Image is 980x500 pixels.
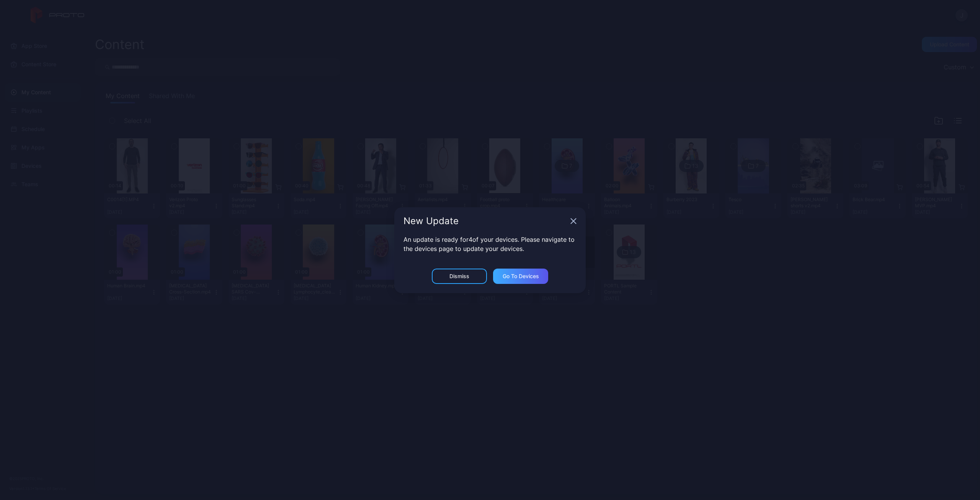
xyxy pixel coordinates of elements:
div: Go to devices [503,273,539,279]
div: New Update [403,216,567,226]
button: Dismiss [432,269,487,284]
p: An update is ready for 4 of your devices. Please navigate to the devices page to update your devi... [403,235,577,253]
button: Go to devices [493,269,548,284]
div: Dismiss [449,273,469,279]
